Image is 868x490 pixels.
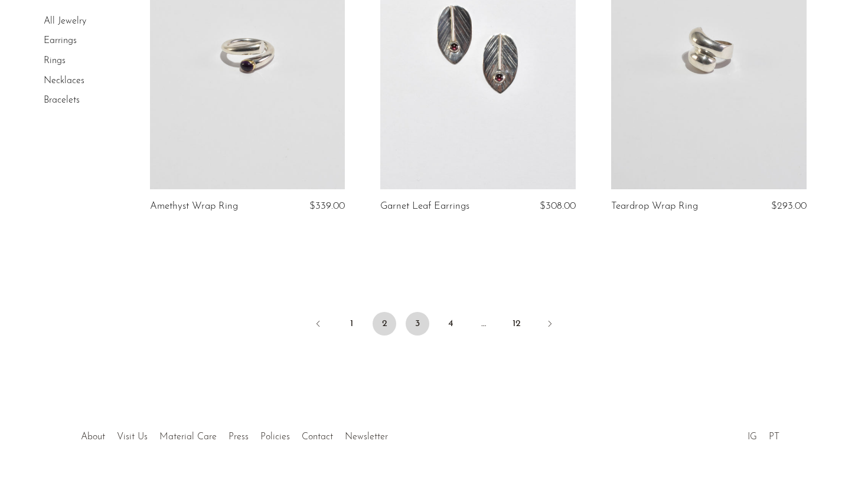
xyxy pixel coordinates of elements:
[44,56,66,65] a: Rings
[150,201,238,212] a: Amethyst Wrap Ring
[159,432,217,442] a: Material Care
[44,17,86,26] a: All Jewelry
[117,432,148,442] a: Visit Us
[260,432,290,442] a: Policies
[306,312,330,338] a: Previous
[611,201,698,212] a: Teardrop Wrap Ring
[748,432,757,442] a: IG
[81,432,105,442] a: About
[540,201,576,211] span: $308.00
[229,432,249,442] a: Press
[373,312,396,336] span: 2
[406,312,429,336] a: 3
[44,37,77,46] a: Earrings
[472,312,495,336] span: …
[309,201,345,211] span: $339.00
[742,423,785,445] ul: Social Medias
[380,201,469,212] a: Garnet Leaf Earrings
[302,432,333,442] a: Contact
[538,312,562,338] a: Next
[771,201,807,211] span: $293.00
[44,76,84,85] a: Necklaces
[44,96,80,105] a: Bracelets
[505,312,528,336] a: 12
[75,423,394,445] ul: Quick links
[769,432,779,442] a: PT
[439,312,462,336] a: 4
[340,312,363,336] a: 1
